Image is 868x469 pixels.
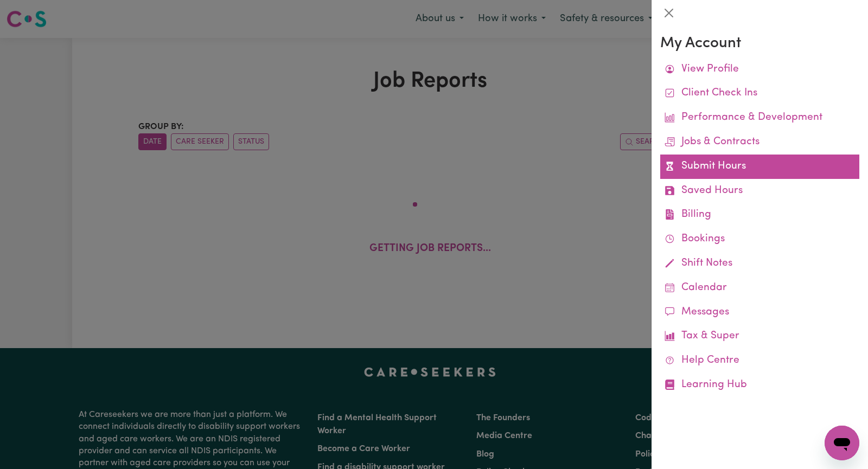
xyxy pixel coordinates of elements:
[660,57,859,82] a: View Profile
[660,300,859,325] a: Messages
[660,106,859,130] a: Performance & Development
[660,35,859,53] h3: My Account
[660,276,859,300] a: Calendar
[660,349,859,373] a: Help Centre
[660,203,859,227] a: Billing
[660,373,859,397] a: Learning Hub
[660,324,859,349] a: Tax & Super
[660,179,859,203] a: Saved Hours
[660,130,859,155] a: Jobs & Contracts
[660,155,859,179] a: Submit Hours
[660,81,859,106] a: Client Check Ins
[660,227,859,252] a: Bookings
[660,252,859,276] a: Shift Notes
[825,426,859,460] iframe: Button to launch messaging window
[660,4,678,22] button: Close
